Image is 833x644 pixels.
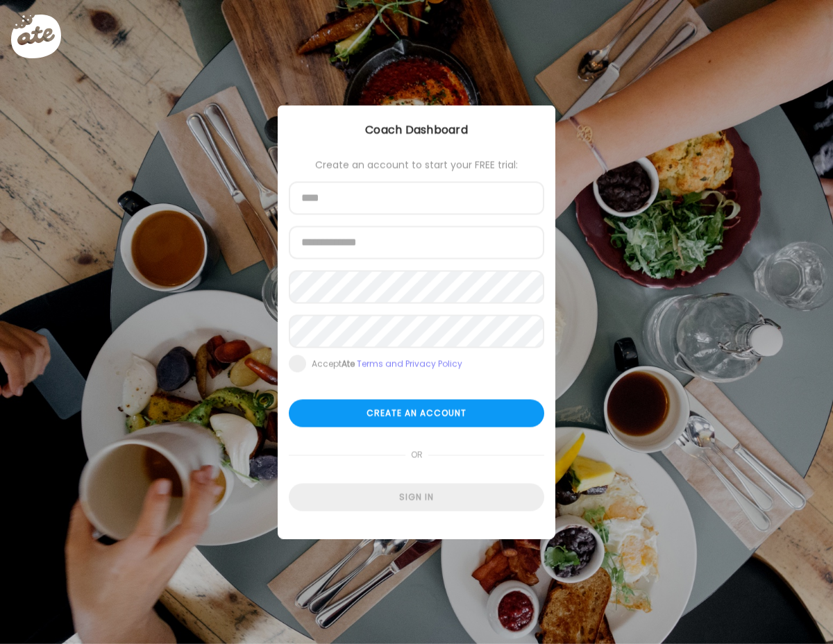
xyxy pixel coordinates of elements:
a: Terms and Privacy Policy [357,358,462,370]
b: Ate [342,358,355,370]
div: Create an account [289,400,544,427]
span: or [405,441,428,469]
div: Coach Dashboard [278,122,555,139]
div: Create an account to start your FREE trial: [289,160,544,171]
div: Accept [312,359,462,370]
div: Sign in [289,484,544,511]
